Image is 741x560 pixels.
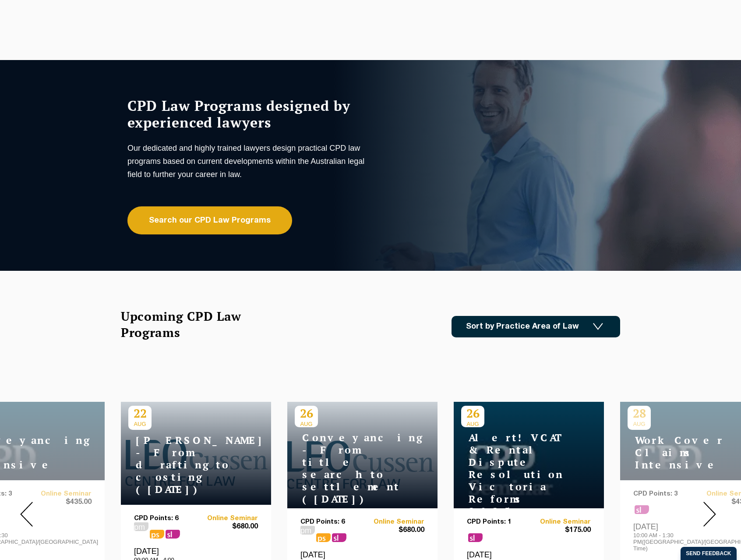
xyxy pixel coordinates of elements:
img: Prev [20,502,33,527]
h4: Conveyancing - From title search to settlement ([DATE]) [295,432,404,505]
p: 22 [128,406,152,421]
span: $680.00 [196,522,258,532]
span: AUG [461,421,484,427]
h4: Alert! VCAT & Rental Dispute Resolution Victoria Reforms 2025 [461,432,571,517]
a: Online Seminar [196,515,258,522]
a: Online Seminar [529,518,591,526]
span: pm [134,522,148,531]
span: sl [166,530,180,539]
span: AUG [128,421,152,427]
a: Sort by Practice Area of Law [452,316,620,337]
h4: [PERSON_NAME] - From drafting to costing ([DATE]) [128,434,238,496]
p: CPD Points: 6 [134,515,196,522]
p: CPD Points: 1 [467,518,529,526]
span: $175.00 [529,526,591,535]
a: Online Seminar [363,518,425,526]
span: ps [150,530,164,539]
h2: Upcoming CPD Law Programs [121,308,263,340]
p: Our dedicated and highly trained lawyers design practical CPD law programs based on current devel... [127,142,368,181]
img: Icon [593,323,603,330]
span: pm [300,526,315,535]
span: ps [316,533,331,542]
span: $680.00 [363,526,425,535]
p: 26 [295,406,318,421]
p: 26 [461,406,484,421]
p: CPD Points: 6 [300,518,363,526]
a: Search our CPD Law Programs [127,206,292,234]
span: AUG [295,421,318,427]
h1: CPD Law Programs designed by experienced lawyers [127,97,368,131]
span: sl [468,533,483,542]
span: sl [332,533,346,542]
img: Next [703,502,716,527]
